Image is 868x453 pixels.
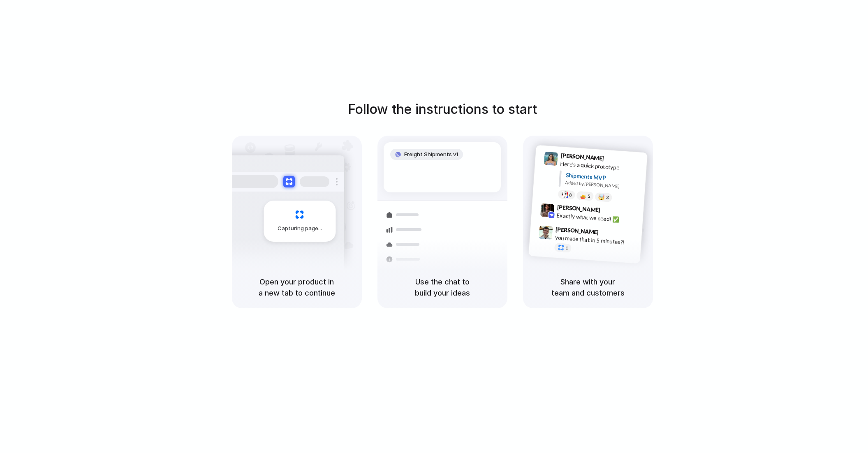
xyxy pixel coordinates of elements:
div: you made that in 5 minutes?! [555,233,637,247]
span: 9:42 AM [602,206,619,216]
div: Added by [PERSON_NAME] [565,179,641,191]
div: Here's a quick prototype [560,159,642,173]
div: Exactly what we need! ✅ [556,211,639,225]
span: 5 [587,194,590,199]
div: Shipments MVP [565,171,641,185]
span: 9:41 AM [606,155,623,165]
span: 9:47 AM [601,229,618,238]
span: 3 [606,195,609,200]
span: Freight Shipments v1 [404,150,458,159]
span: Capturing page [278,224,323,233]
span: [PERSON_NAME] [557,203,600,215]
h1: Follow the instructions to start [348,99,537,119]
h5: Share with your team and customers [533,276,643,298]
div: 🤯 [598,194,605,200]
span: 1 [565,246,568,250]
span: [PERSON_NAME] [555,224,599,236]
h5: Use the chat to build your ideas [387,276,498,298]
span: 8 [569,192,572,197]
h5: Open your product in a new tab to continue [242,276,352,298]
span: [PERSON_NAME] [560,151,604,163]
